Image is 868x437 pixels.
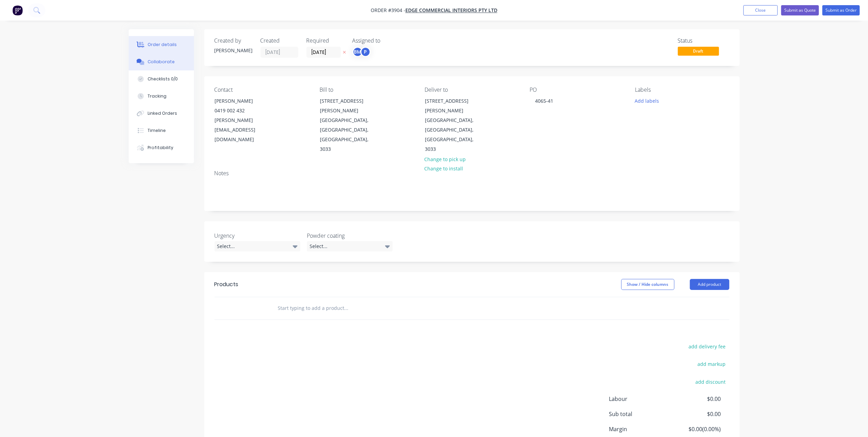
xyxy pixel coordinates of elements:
button: add markup [694,359,729,369]
div: Select... [307,241,393,251]
div: P [360,47,371,57]
div: Deliver to [425,87,519,93]
div: Assigned to [352,37,421,44]
div: [GEOGRAPHIC_DATA], [GEOGRAPHIC_DATA], [GEOGRAPHIC_DATA], 3033 [425,115,482,154]
button: Change to install [421,164,467,173]
button: add delivery fee [685,342,729,351]
div: Tracking [148,93,166,99]
div: BM [352,47,363,57]
div: Created [261,37,298,44]
div: Bill to [320,87,414,93]
div: [PERSON_NAME] [215,47,252,54]
input: Start typing to add a product... [278,301,415,315]
button: Order details [129,36,194,53]
button: Add labels [631,96,663,105]
span: $0.00 [670,395,721,403]
div: [STREET_ADDRESS][PERSON_NAME] [320,96,377,115]
div: [PERSON_NAME]0419 002 432[PERSON_NAME][EMAIL_ADDRESS][DOMAIN_NAME] [209,96,278,145]
div: Required [306,37,344,44]
div: Labels [635,87,729,93]
div: Order details [148,42,177,48]
div: Profitability [148,145,173,151]
div: Products [215,280,239,289]
div: Created by [215,37,252,44]
a: Edge Commercial Interiors Pty Ltd [405,7,497,14]
span: Draft [678,47,719,55]
div: Select... [215,241,300,251]
div: [STREET_ADDRESS][PERSON_NAME][GEOGRAPHIC_DATA], [GEOGRAPHIC_DATA], [GEOGRAPHIC_DATA], 3033 [419,96,488,154]
button: Submit as Quote [781,5,819,15]
span: Labour [609,395,670,403]
button: Timeline [129,122,194,139]
button: BMP [352,47,371,57]
button: Collaborate [129,53,194,70]
div: [PERSON_NAME][EMAIL_ADDRESS][DOMAIN_NAME] [215,115,272,144]
div: [GEOGRAPHIC_DATA], [GEOGRAPHIC_DATA], [GEOGRAPHIC_DATA], 3033 [320,115,377,154]
div: Notes [215,170,729,177]
button: Close [743,5,778,15]
div: 4065-41 [530,96,559,106]
button: Show / Hide columns [621,279,674,290]
label: Powder coating [307,232,393,240]
button: Tracking [129,88,194,105]
button: Checklists 0/0 [129,70,194,88]
span: Order #3904 - [371,7,405,14]
div: 0419 002 432 [215,106,272,115]
button: Change to pick up [421,154,470,164]
div: Contact [215,87,309,93]
img: Factory [12,5,23,15]
div: [PERSON_NAME] [215,96,272,106]
button: Add product [690,279,729,290]
button: Profitability [129,139,194,156]
div: PO [530,87,624,93]
div: [STREET_ADDRESS][PERSON_NAME][GEOGRAPHIC_DATA], [GEOGRAPHIC_DATA], [GEOGRAPHIC_DATA], 3033 [314,96,383,154]
button: Submit as Order [822,5,860,15]
label: Urgency [215,232,300,240]
div: [STREET_ADDRESS][PERSON_NAME] [425,96,482,115]
div: Checklists 0/0 [148,76,178,82]
div: Collaborate [148,59,175,65]
span: Sub total [609,410,670,418]
span: $0.00 ( 0.00 %) [670,425,721,433]
button: Linked Orders [129,105,194,122]
div: Status [678,37,729,44]
button: add discount [692,377,729,386]
span: Margin [609,425,670,433]
span: $0.00 [670,410,721,418]
div: Linked Orders [148,110,177,116]
div: Timeline [148,127,166,134]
